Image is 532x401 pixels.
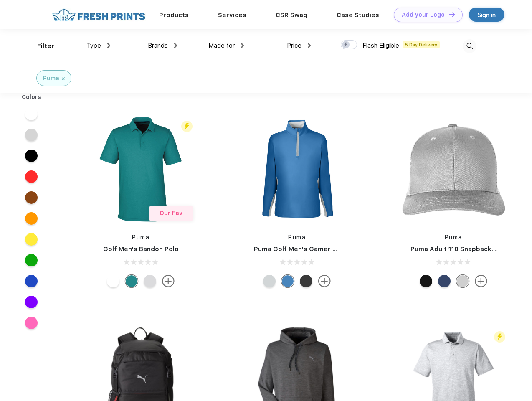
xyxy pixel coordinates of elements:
span: 5 Day Delivery [403,41,440,48]
a: Puma [288,234,306,241]
div: Peacoat with Qut Shd [438,275,451,287]
img: filter_cancel.svg [62,77,65,80]
div: Filter [37,41,54,51]
div: Colors [15,93,48,102]
a: Products [159,11,189,19]
a: Puma [132,234,149,241]
img: dropdown.png [308,43,311,48]
div: Sign in [478,10,496,20]
img: func=resize&h=266 [241,114,352,225]
span: Flash Eligible [362,42,399,49]
div: Add your Logo [402,11,445,18]
div: Puma Black [300,275,312,287]
span: Our Fav [160,210,182,216]
img: flash_active_toggle.svg [181,121,193,132]
img: dropdown.png [107,43,110,48]
span: Type [86,42,101,49]
div: Pma Blk with Pma Blk [420,275,432,287]
img: more.svg [318,275,331,287]
img: more.svg [162,275,175,287]
a: Sign in [469,8,504,22]
div: Quarry Brt Whit [456,275,469,287]
img: more.svg [475,275,487,287]
div: Green Lagoon [125,275,138,287]
img: fo%20logo%202.webp [50,8,148,22]
div: Bright Cobalt [281,275,294,287]
img: desktop_search.svg [463,39,476,53]
img: DT [449,12,455,17]
img: dropdown.png [174,43,177,48]
span: Brands [148,42,168,49]
img: dropdown.png [241,43,244,48]
a: Services [218,11,246,19]
div: High Rise [263,275,276,287]
div: Bright White [107,275,119,287]
a: Puma [445,234,462,241]
div: Puma [43,74,59,83]
a: Puma Golf Men's Gamer Golf Quarter-Zip [254,245,386,253]
span: Price [287,42,301,49]
img: func=resize&h=266 [85,114,196,225]
img: flash_active_toggle.svg [494,331,505,343]
span: Made for [208,42,235,49]
a: Golf Men's Bandon Polo [103,245,179,253]
a: CSR Swag [276,11,307,19]
div: High Rise [144,275,156,287]
img: func=resize&h=266 [398,114,509,225]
